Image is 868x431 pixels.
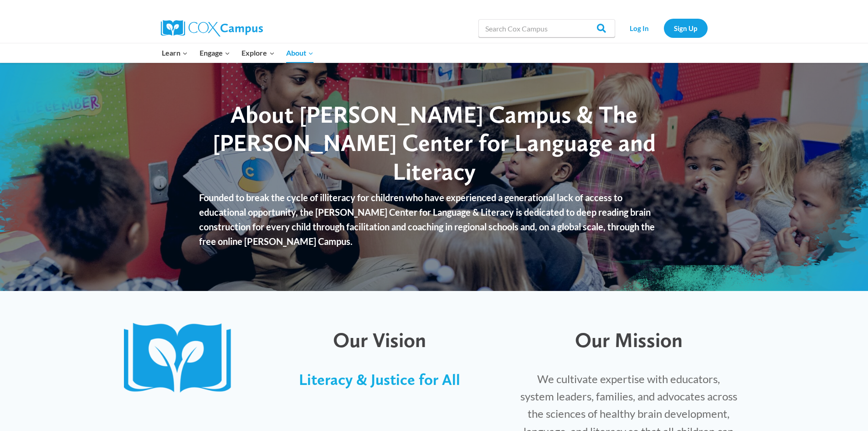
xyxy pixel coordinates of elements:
span: Explore [241,47,274,59]
span: Literacy & Justice for All [299,370,460,389]
input: Search Cox Campus [478,19,615,37]
a: Log In [620,19,659,37]
a: Sign Up [664,19,708,37]
img: Cox Campus [161,20,263,36]
nav: Secondary Navigation [620,19,708,37]
span: Learn [162,47,188,59]
span: Our Mission [575,327,683,352]
span: Engage [200,47,230,59]
p: Founded to break the cycle of illiteracy for children who have experienced a generational lack of... [199,190,669,249]
span: About [286,47,313,59]
span: Our Vision [333,327,426,352]
span: About [PERSON_NAME] Campus & The [PERSON_NAME] Center for Language and Literacy [213,100,656,186]
nav: Primary Navigation [156,43,319,62]
img: CoxCampus-Logo_Book only [124,323,240,395]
